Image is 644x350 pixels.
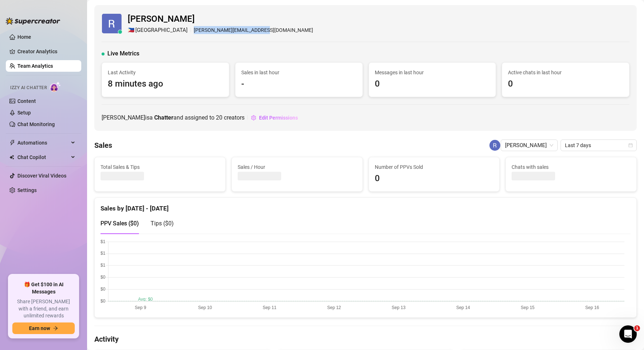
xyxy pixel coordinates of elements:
span: setting [251,115,256,120]
a: Content [17,98,36,104]
img: Brian Cruzgarcia [102,14,122,33]
span: 8 minutes ago [108,77,223,91]
img: Chat Copilot [9,155,14,160]
span: - [241,77,357,91]
span: [PERSON_NAME] [128,12,313,26]
a: Chat Monitoring [17,121,55,127]
button: Edit Permissions [251,112,298,124]
span: 0 [508,77,623,91]
span: Tips ( $0 ) [151,220,174,227]
span: Edit Permissions [259,115,298,121]
span: 1 [634,325,640,331]
img: Brian Cruzgarcia [489,140,500,151]
span: 0 [375,172,494,186]
span: arrow-right [53,326,58,331]
span: PPV Sales ( $0 ) [101,220,139,227]
span: [GEOGRAPHIC_DATA] [135,26,188,35]
span: Earn now [29,325,50,331]
b: Chatter [154,114,173,121]
h4: Sales [94,140,112,150]
a: Creator Analytics [17,46,75,57]
span: 0 [375,77,490,91]
span: Number of PPVs Sold [375,163,494,171]
span: Brian Cruzgarcia [505,140,553,151]
span: Last Activity [108,68,223,76]
span: Active chats in last hour [508,68,623,76]
a: Team Analytics [17,63,53,69]
span: Sales / Hour [238,163,357,171]
span: Automations [17,137,69,149]
span: Chat Copilot [17,151,69,163]
img: AI Chatter [50,82,61,92]
div: Sales by [DATE] - [DATE] [101,198,631,213]
a: Settings [17,187,37,193]
span: Messages in last hour [375,68,490,76]
span: Sales in last hour [241,68,357,76]
span: Total Sales & Tips [101,163,220,171]
span: 20 [216,114,222,121]
iframe: Intercom live chat [619,325,637,343]
a: Setup [17,110,31,116]
span: thunderbolt [9,140,15,146]
span: Live Metrics [107,49,139,58]
a: Discover Viral Videos [17,173,66,179]
span: Last 7 days [565,140,632,151]
button: Earn nowarrow-right [12,322,75,334]
span: 🎁 Get $100 in AI Messages [12,281,75,295]
div: [PERSON_NAME][EMAIL_ADDRESS][DOMAIN_NAME] [128,26,313,35]
span: Izzy AI Chatter [10,84,47,91]
img: logo-BBDzfeDw.svg [6,17,60,25]
span: Share [PERSON_NAME] with a friend, and earn unlimited rewards [12,298,75,320]
h4: Activity [94,334,637,344]
a: Home [17,34,31,40]
span: calendar [628,143,633,147]
span: Chats with sales [512,163,631,171]
span: [PERSON_NAME] is a and assigned to creators [102,113,245,122]
span: 🇵🇭 [128,26,135,35]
